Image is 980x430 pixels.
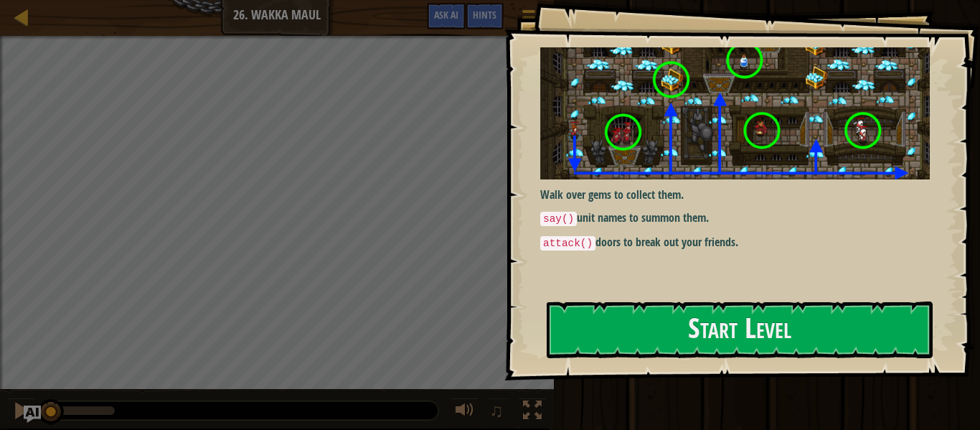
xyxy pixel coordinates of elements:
p: Walk over gems to collect them. [540,187,942,203]
button: ♫ [486,398,511,427]
code: attack() [540,236,595,251]
button: Ask AI [24,406,41,423]
span: Hints [473,8,496,22]
button: Ask AI [427,3,466,29]
span: ♫ [489,400,504,421]
code: say() [540,212,577,226]
button: Start Level [547,302,933,358]
button: Adjust volume [451,398,479,427]
button: Ctrl + P: Pause [7,398,36,427]
img: Wakka maul [540,47,942,179]
p: unit names to summon them. [540,210,942,227]
button: Toggle fullscreen [518,398,547,427]
span: Ask AI [434,8,458,22]
p: doors to break out your friends. [540,234,942,251]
